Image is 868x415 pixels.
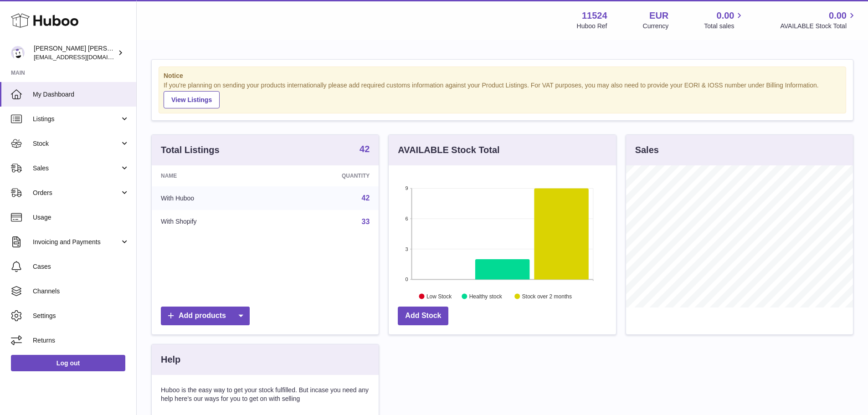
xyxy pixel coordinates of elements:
[704,22,745,31] span: Total sales
[161,354,180,366] h3: Help
[635,144,659,156] h3: Sales
[643,22,669,31] div: Currency
[717,10,734,22] span: 0.00
[582,10,607,22] strong: 11524
[406,216,408,221] text: 6
[362,194,370,202] a: 42
[398,144,499,156] h3: AVAILABLE Stock Total
[274,165,379,186] th: Quantity
[161,386,370,403] p: Huboo is the easy way to get your stock fulfilled. But incase you need any help here's our ways f...
[33,90,129,99] span: My Dashboard
[33,238,120,246] span: Invoicing and Payments
[704,10,745,31] a: 0.00 Total sales
[33,262,129,271] span: Cases
[33,336,129,345] span: Returns
[33,213,129,222] span: Usage
[780,10,857,31] a: 0.00 AVAILABLE Stock Total
[829,10,847,22] span: 0.00
[426,293,452,299] text: Low Stock
[161,144,220,156] h3: Total Listings
[33,139,120,148] span: Stock
[33,312,129,320] span: Settings
[11,355,125,371] a: Log out
[164,91,220,108] a: View Listings
[577,22,607,31] div: Huboo Ref
[522,293,572,299] text: Stock over 2 months
[33,115,120,123] span: Listings
[34,44,116,61] div: [PERSON_NAME] [PERSON_NAME]
[649,10,668,22] strong: EUR
[406,185,408,191] text: 9
[398,307,448,325] a: Add Stock
[780,22,857,31] span: AVAILABLE Stock Total
[34,53,134,61] span: [EMAIL_ADDRESS][DOMAIN_NAME]
[152,210,274,234] td: With Shopify
[33,287,129,296] span: Channels
[164,81,841,108] div: If you're planning on sending your products internationally please add required customs informati...
[406,246,408,251] text: 3
[469,293,503,299] text: Healthy stock
[152,186,274,210] td: With Huboo
[152,165,274,186] th: Name
[161,307,250,325] a: Add products
[33,189,120,197] span: Orders
[33,164,120,173] span: Sales
[406,277,408,282] text: 0
[360,144,370,154] strong: 42
[11,46,25,60] img: internalAdmin-11524@internal.huboo.com
[360,144,370,155] a: 42
[362,218,370,225] a: 33
[164,72,841,80] strong: Notice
